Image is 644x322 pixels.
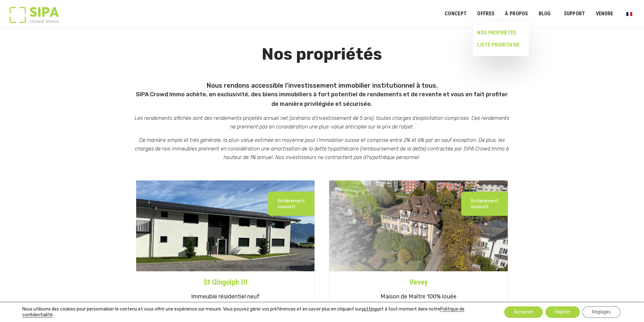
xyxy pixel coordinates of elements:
[329,271,508,288] a: Vevey
[501,7,532,21] a: À PROPOS
[504,306,543,318] button: Accepter
[22,306,484,318] p: Nous utilisons des cookies pour personnaliser le contenu et vous offrir une expérience sur mesure...
[329,288,508,308] h5: Maison de Maître 100% louée
[22,306,464,318] a: Politique de confidentialité
[473,7,499,21] a: OFFRES
[136,288,315,308] h5: Immeuble résidentiel neuf
[471,198,498,209] p: Entièrement souscrit
[440,7,471,21] a: Concept
[133,79,511,109] h5: Nous rendons accessible l’investissement immobilier institutionnel à tous.
[622,8,636,20] a: Passer à
[473,39,524,51] a: LISTE PRIORITAIRE
[361,306,379,312] button: settings
[445,6,634,22] nav: Menu principal
[626,12,632,16] img: Français
[10,7,59,23] img: Logo
[582,306,620,318] button: Réglages
[136,180,315,271] img: st-gin-iii
[135,137,509,160] em: De manière simple et très générale, la plus-value estimée en moyenne pour l’immobilier suisse et ...
[560,7,589,21] a: SUPPORT
[535,7,555,21] a: Blog
[592,7,618,21] a: VENDRE
[545,306,580,318] button: Rejeter
[136,271,315,288] a: St Gingolph III
[473,27,524,39] a: NOS PROPRIÉTÉS
[133,45,511,78] h1: Nos propriétés
[278,198,305,209] p: Entièrement souscrit
[133,90,511,109] p: SIPA Crowd Immo achète, en exclusivité, des biens immobiliers à fort potentiel de rendements et d...
[135,115,509,130] em: Les rendements affichés sont des rendements projetés annuel net (scénario d’investissement de 5 a...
